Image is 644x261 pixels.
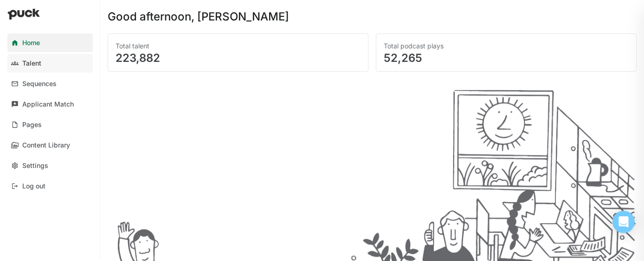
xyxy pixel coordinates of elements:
div: Talent [22,60,41,67]
div: Content Library [22,141,70,149]
div: Total podcast plays [384,41,629,51]
div: Log out [22,182,45,190]
div: 52,265 [384,53,629,64]
a: Sequences [7,74,93,93]
div: Total talent [116,41,361,51]
div: Settings [22,162,48,170]
a: Settings [7,156,93,175]
div: Sequences [22,80,57,88]
div: 223,882 [116,53,361,64]
div: Good afternoon, [PERSON_NAME] [108,11,289,22]
div: Applicant Match [22,100,74,108]
div: Home [22,39,40,47]
a: Content Library [7,136,93,154]
a: Applicant Match [7,95,93,114]
div: Open Intercom Messenger [612,211,635,233]
a: Home [7,33,93,52]
div: Pages [22,121,42,129]
a: Pages [7,115,93,134]
a: Talent [7,54,93,73]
